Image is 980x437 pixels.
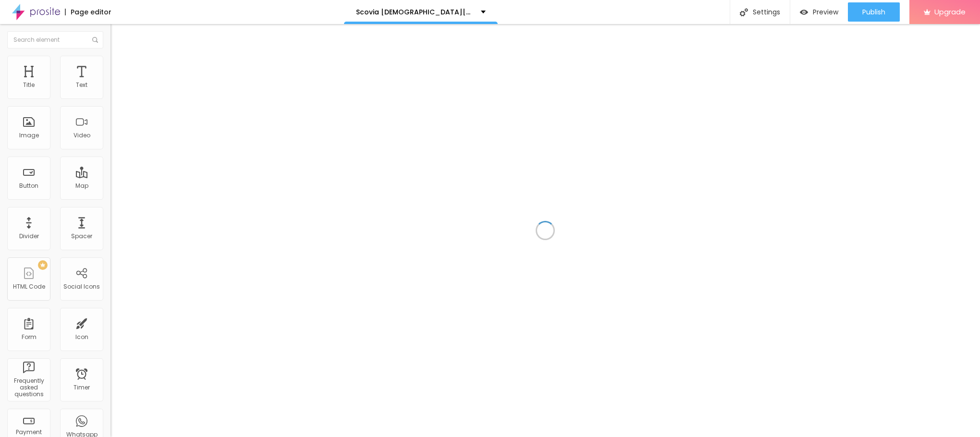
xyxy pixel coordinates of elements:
div: Frequently asked questions [10,377,48,398]
img: Icone [92,37,98,43]
img: Icone [740,8,748,16]
button: Publish [848,2,900,22]
div: Video [73,132,90,139]
div: Timer [73,384,90,391]
div: Icon [75,334,88,340]
div: Button [19,182,38,189]
button: Preview [790,2,848,22]
img: view-1.svg [800,8,808,16]
input: Search element [7,31,103,49]
div: Title [23,82,35,88]
div: Page editor [65,9,111,15]
span: Upgrade [934,8,966,16]
div: Form [22,334,37,340]
div: Divider [19,233,39,240]
div: Image [19,132,39,139]
div: Spacer [71,233,92,240]
div: HTML Code [13,283,45,290]
div: Map [75,182,88,189]
p: Scovia [DEMOGRAPHIC_DATA][MEDICAL_DATA] [356,9,474,15]
div: Social Icons [63,283,100,290]
span: Preview [813,8,838,16]
div: Text [76,82,87,88]
span: Publish [862,8,885,16]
